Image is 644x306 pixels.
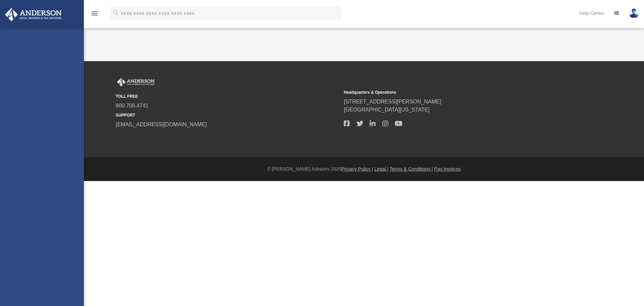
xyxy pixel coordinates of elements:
a: [EMAIL_ADDRESS][DOMAIN_NAME] [116,122,207,127]
a: Privacy Policy | [341,166,373,172]
i: menu [91,9,99,17]
div: © [PERSON_NAME] Advisors 2025 [84,166,644,173]
a: 800.706.4741 [116,103,149,108]
small: Headquarters & Operations [344,89,567,95]
small: TOLL FREE [116,93,339,99]
a: Terms & Conditions | [390,166,433,172]
a: [STREET_ADDRESS][PERSON_NAME] [344,99,441,104]
a: Legal | [374,166,388,172]
img: User Pic [629,8,639,18]
i: search [112,9,119,16]
a: menu [91,13,99,17]
a: Pay Invoices [434,166,461,172]
a: [GEOGRAPHIC_DATA][US_STATE] [344,107,430,113]
small: SUPPORT [116,112,339,118]
img: Anderson Advisors Platinum Portal [116,78,156,87]
img: Anderson Advisors Platinum Portal [3,8,64,21]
